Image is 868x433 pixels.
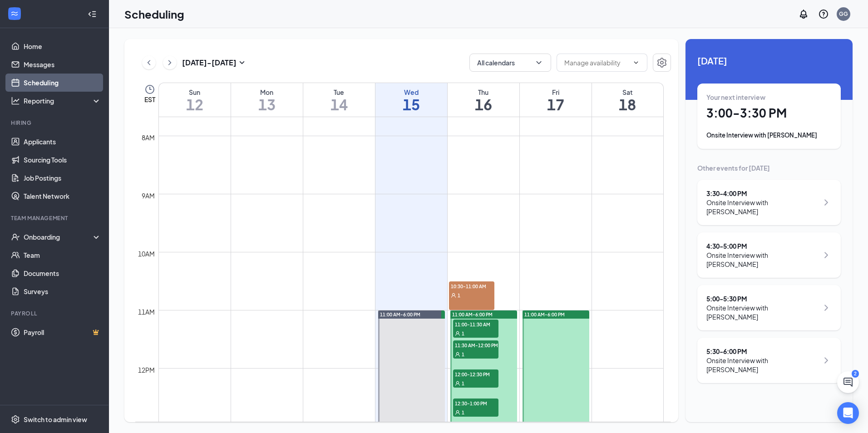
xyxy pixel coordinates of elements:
div: Switch to admin view [24,415,87,424]
a: Messages [24,55,101,74]
a: October 17, 2025 [520,83,592,117]
a: October 12, 2025 [159,83,231,117]
h1: 12 [159,97,231,112]
button: ChatActive [837,371,859,393]
div: Onsite Interview with [PERSON_NAME] [706,303,819,321]
svg: Settings [11,415,20,424]
a: Documents [24,264,101,282]
span: 1 [458,292,460,299]
div: 5:30 - 6:00 PM [706,347,819,356]
button: All calendarsChevronDown [469,54,551,72]
div: Tue [303,88,375,97]
div: Mon [231,88,303,97]
a: Sourcing Tools [24,151,101,169]
a: Home [24,37,101,55]
svg: QuestionInfo [818,9,829,20]
div: Thu [448,88,519,97]
div: Team Management [11,214,99,222]
span: 1 [462,409,464,416]
span: [DATE] [697,54,841,68]
h3: [DATE] - [DATE] [182,58,237,68]
span: 1 [462,351,464,358]
span: 11:30 AM-12:00 PM [453,340,498,349]
div: Sat [592,88,664,97]
svg: UserCheck [11,232,20,241]
h1: Scheduling [124,6,184,22]
div: 8am [140,133,157,143]
svg: WorkstreamLogo [10,9,19,18]
h1: 17 [520,97,592,112]
a: Talent Network [24,187,101,205]
input: Manage availability [564,58,629,68]
a: Scheduling [24,74,101,92]
div: Your next interview [706,93,832,102]
svg: ChevronRight [821,250,832,261]
span: 11:00 AM-6:00 PM [380,311,420,318]
div: Hiring [11,119,99,127]
div: Open Intercom Messenger [837,402,859,424]
div: Onsite Interview with [PERSON_NAME] [706,198,819,216]
svg: ChevronRight [165,57,174,68]
button: Settings [653,54,671,72]
h1: 16 [448,97,519,112]
h1: 15 [375,97,447,112]
svg: ChevronRight [821,302,832,313]
a: October 16, 2025 [448,83,519,117]
div: Fri [520,88,592,97]
svg: ChevronRight [821,355,832,366]
a: October 13, 2025 [231,83,303,117]
svg: Notifications [798,9,809,20]
svg: Collapse [88,10,97,19]
span: 11:00-11:30 AM [453,320,498,329]
svg: Analysis [11,96,20,105]
svg: ChevronDown [534,58,543,67]
svg: ChevronDown [632,59,640,66]
svg: ChatActive [843,377,853,388]
button: ChevronRight [163,56,177,69]
span: 1 [462,380,464,387]
h1: 13 [231,97,303,112]
div: Wed [375,88,447,97]
div: Other events for [DATE] [697,163,841,172]
span: 12:30-1:00 PM [453,399,498,408]
svg: ChevronLeft [144,57,153,68]
div: 10am [136,249,157,259]
span: 1 [462,330,464,337]
div: 11am [136,307,157,317]
div: Sun [159,88,231,97]
div: 12pm [136,365,157,375]
div: 4:30 - 5:00 PM [706,241,819,251]
button: ChevronLeft [142,56,156,69]
svg: SmallChevronDown [237,57,247,68]
svg: User [451,293,456,298]
div: Onsite Interview with [PERSON_NAME] [706,131,832,140]
a: Job Postings [24,169,101,187]
h1: 14 [303,97,375,112]
svg: Settings [656,57,667,68]
svg: User [455,331,460,336]
h1: 3:00 - 3:30 PM [706,105,832,121]
span: EST [144,95,155,104]
a: Team [24,246,101,264]
a: Surveys [24,282,101,300]
svg: User [455,352,460,357]
div: 2 [852,370,859,378]
a: Applicants [24,133,101,151]
span: 11:00 AM-6:00 PM [524,311,565,318]
div: 5:00 - 5:30 PM [706,294,819,303]
div: GG [839,10,848,18]
svg: Clock [144,84,155,95]
svg: User [455,381,460,386]
svg: User [455,410,460,415]
div: Payroll [11,310,99,317]
div: Onboarding [24,232,94,241]
div: Onsite Interview with [PERSON_NAME] [706,251,819,269]
svg: ChevronRight [821,197,832,208]
div: 3:30 - 4:00 PM [706,189,819,198]
span: 10:30-11:00 AM [449,281,494,290]
span: 12:00-12:30 PM [453,369,498,379]
div: 9am [140,191,157,201]
span: 11:00 AM-6:00 PM [452,311,493,318]
a: October 14, 2025 [303,83,375,117]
